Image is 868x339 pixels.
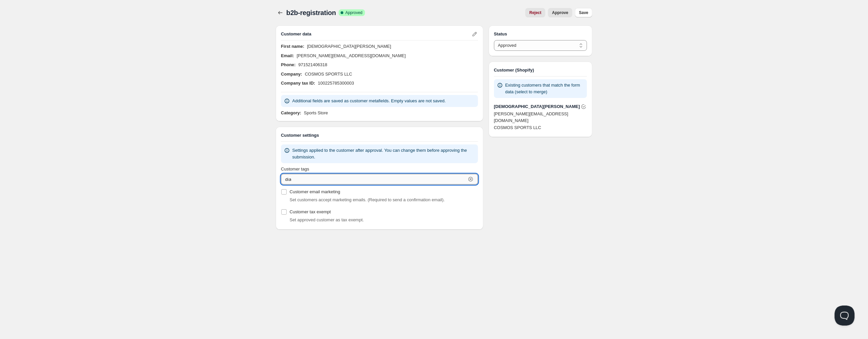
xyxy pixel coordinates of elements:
button: Unlink [579,102,588,111]
span: Customer tags [281,166,309,172]
p: [PERSON_NAME][EMAIL_ADDRESS][DOMAIN_NAME] [494,111,587,124]
h3: Customer settings [281,132,478,139]
b: First name : [281,44,304,49]
span: Save [579,10,588,15]
p: 971521406318 [298,62,327,68]
button: Clear [467,176,474,183]
p: Settings applied to the customer after approval. You can change them before approving the submiss... [292,147,475,160]
p: COSMOS SPORTS LLC [305,71,352,78]
b: Company tax ID : [281,81,315,86]
span: Customer email marketing [290,189,340,194]
h3: Customer (Shopify) [494,67,587,74]
span: COSMOS SPORTS LLC [494,125,541,130]
span: b2b-registration [286,9,336,16]
b: Category : [281,110,301,115]
span: Set customers accept marketing emails. (Required to send a confirmation email). [290,197,445,202]
span: Approve [552,10,568,15]
p: Additional fields are saved as customer metafields. Empty values are not saved. [292,98,446,104]
button: Reject [525,8,545,17]
span: Approved [345,10,362,15]
p: Existing customers that match the form data (select to merge) [505,82,584,95]
p: [PERSON_NAME][EMAIL_ADDRESS][DOMAIN_NAME] [297,52,406,59]
b: Phone : [281,62,296,67]
p: 100225785300003 [318,80,354,87]
b: Email : [281,53,294,58]
h3: Status [494,31,587,37]
button: Edit [470,29,479,39]
a: [DEMOGRAPHIC_DATA][PERSON_NAME] [494,104,580,109]
h3: Customer data [281,31,471,37]
p: Sports Store [304,110,328,116]
span: Set approved customer as tax exempt. [290,217,364,222]
iframe: Help Scout Beacon - Open [835,306,855,326]
button: Approve [548,8,572,17]
b: Company : [281,72,302,77]
button: Save [575,8,592,17]
p: [DEMOGRAPHIC_DATA][PERSON_NAME] [307,43,391,50]
span: Reject [529,10,541,15]
span: Customer tax exempt [290,209,331,214]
